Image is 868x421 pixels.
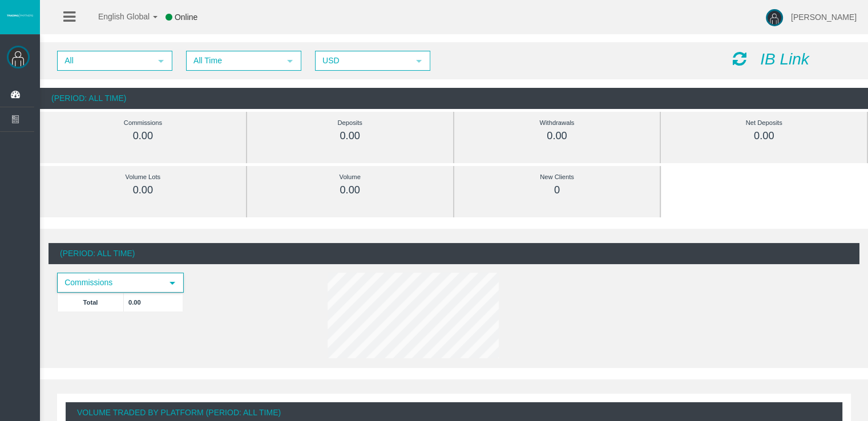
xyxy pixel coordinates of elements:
[766,9,783,26] img: user-image
[480,129,635,143] div: 0.00
[480,116,635,129] div: Withdrawals
[316,52,409,70] span: USD
[58,293,124,311] td: Total
[124,293,183,311] td: 0.00
[40,88,868,109] div: (Period: All Time)
[6,13,34,18] img: logo.svg
[66,116,220,129] div: Commissions
[66,184,220,197] div: 0.00
[733,51,746,67] i: Reload Dashboard
[273,116,427,129] div: Deposits
[58,274,162,292] span: Commissions
[273,129,427,143] div: 0.00
[285,56,294,66] span: select
[791,13,857,22] span: [PERSON_NAME]
[66,171,220,184] div: Volume Lots
[58,52,151,70] span: All
[687,129,841,143] div: 0.00
[168,278,177,288] span: select
[83,12,150,21] span: English Global
[49,243,859,264] div: (Period: All Time)
[66,129,220,143] div: 0.00
[480,171,635,184] div: New Clients
[175,13,197,22] span: Online
[273,184,427,197] div: 0.00
[760,50,809,68] i: IB Link
[414,56,423,66] span: select
[156,56,165,66] span: select
[273,171,427,184] div: Volume
[687,116,841,129] div: Net Deposits
[187,52,280,70] span: All Time
[480,184,635,197] div: 0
